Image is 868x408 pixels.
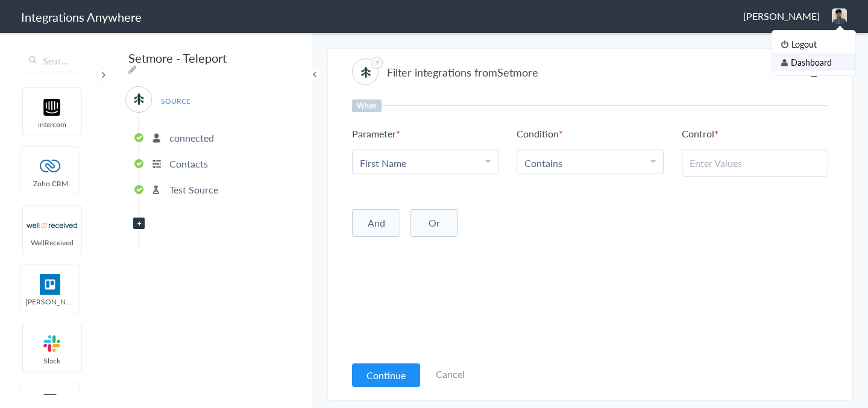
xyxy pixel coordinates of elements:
[352,209,400,237] button: And
[27,97,78,118] img: intercom-logo.svg
[352,127,400,140] h6: Parameter
[23,119,81,130] span: intercom
[832,8,847,24] img: profile-pic.jpeg
[360,156,406,170] a: First Name
[169,131,214,145] p: connected
[690,156,820,170] input: Enter Values
[153,93,198,109] span: SOURCE
[524,156,562,170] a: Contains
[743,9,820,23] span: [PERSON_NAME]
[169,157,208,171] p: Contacts
[682,127,719,140] h6: Control
[21,178,80,189] span: Zoho CRM
[772,53,855,71] li: Dashboard
[23,356,81,366] span: Slack
[352,99,382,112] h6: When
[25,156,76,177] img: zoho-logo.svg
[27,333,78,354] img: slack-logo.svg
[497,64,538,80] span: Setmore
[359,65,373,80] img: setmoreNew.jpg
[387,64,538,80] h4: Filter integrations from
[25,274,76,295] img: trello.png
[517,127,563,140] h6: Condition
[410,209,458,237] button: Or
[436,367,465,381] a: Cancel
[27,215,78,236] img: wr-logo.svg
[131,92,146,107] img: setmoreNew.jpg
[21,8,142,25] h1: Integrations Anywhere
[169,183,218,196] p: Test Source
[20,49,81,72] input: Search...
[23,237,81,248] span: WellReceived
[772,35,855,53] li: Logout
[352,363,420,387] button: Continue
[21,297,80,307] span: [PERSON_NAME]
